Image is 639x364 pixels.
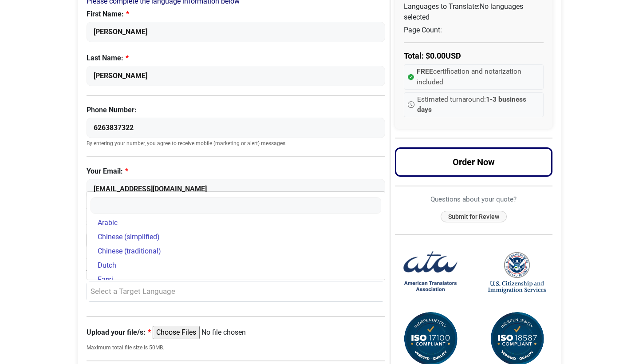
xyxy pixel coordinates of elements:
[417,67,540,87] span: certification and notarization included
[404,25,544,36] p: Page Count:
[87,327,151,338] label: Upload your file/s:
[404,1,544,23] p: Languages to Translate:
[87,140,385,147] small: By entering your number, you agree to receive mobile (marketing or alert) messages
[430,51,446,60] span: 0.00
[417,95,540,115] span: Estimated turnaround:
[87,344,385,352] small: Maximum total file size is 50MB.
[98,246,161,257] span: Chinese (traditional)
[87,22,385,42] input: Enter Your First Name
[98,274,113,285] span: Farsi
[488,251,546,294] img: United States Citizenship and Immigration Services Logo
[402,244,459,301] img: American Translators Association Logo
[87,9,385,20] label: First Name:
[98,218,118,228] span: Arabic
[87,281,385,302] button: Select a Target Language
[98,232,160,242] span: Chinese (simplified)
[87,179,385,199] input: Enter Your Email
[91,286,376,297] div: Select a Target Language
[404,50,544,62] p: Total: $ USD
[395,147,553,177] button: Order Now
[98,260,116,271] span: Dutch
[87,118,385,138] input: Enter Your Phone Number
[441,211,507,223] button: Submit for Review
[91,197,381,214] input: Search
[395,195,553,203] h6: Questions about your quote?
[417,67,433,75] strong: FREE
[87,66,385,86] input: Enter Your Last Name
[87,166,385,177] label: Your Email:
[87,105,385,115] label: Phone Number:
[87,53,385,63] label: Last Name:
